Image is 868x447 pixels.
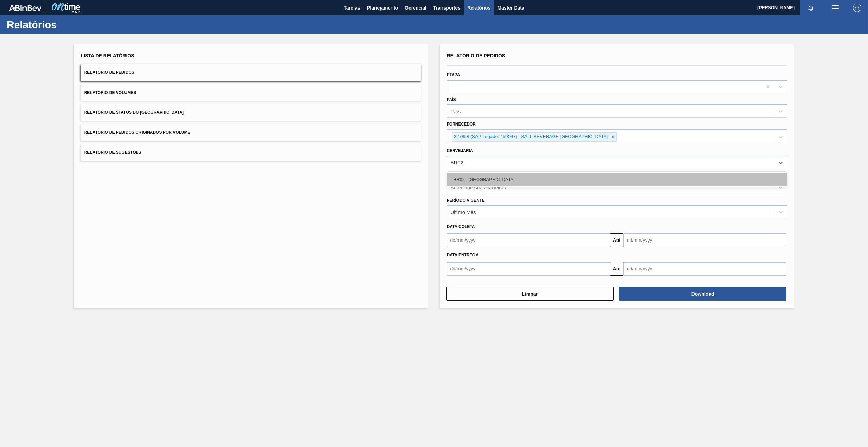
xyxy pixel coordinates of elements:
[81,53,134,59] span: Lista de Relatórios
[451,109,461,114] div: País
[447,173,787,186] div: BR02 - [GEOGRAPHIC_DATA]
[800,3,822,13] button: Notificações
[623,262,786,276] input: dd/mm/yyyy
[9,5,41,11] img: TNhmsLtSVTkK8tSr43FrP2fwEKptu5GPRR3wAAAABJRU5ErkJggg==
[447,253,479,258] span: Data entrega
[81,64,421,81] button: Relatório de Pedidos
[84,130,190,135] span: Relatório de Pedidos Originados por Volume
[433,4,461,12] span: Transportes
[84,110,184,115] span: Relatório de Status do [GEOGRAPHIC_DATA]
[447,122,476,127] label: Fornecedor
[447,97,456,102] label: País
[447,53,505,59] span: Relatório de Pedidos
[467,4,490,12] span: Relatórios
[81,124,421,141] button: Relatório de Pedidos Originados por Volume
[447,148,473,153] label: Cervejaria
[497,4,524,12] span: Master Data
[344,4,360,12] span: Tarefas
[610,233,623,247] button: Até
[405,4,427,12] span: Gerencial
[367,4,398,12] span: Planejamento
[451,184,506,190] div: Selecione suas carteiras
[447,72,460,77] label: Etapa
[452,133,609,141] div: 327858 (SAP Legado: 459047) - BALL BEVERAGE [GEOGRAPHIC_DATA]
[447,198,485,203] label: Período Vigente
[81,144,421,161] button: Relatório de Sugestões
[623,233,786,247] input: dd/mm/yyyy
[81,84,421,101] button: Relatório de Volumes
[831,4,839,12] img: userActions
[84,150,141,155] span: Relatório de Sugestões
[447,233,610,247] input: dd/mm/yyyy
[447,224,475,229] span: Data coleta
[446,287,614,301] button: Limpar
[451,209,476,215] div: Último Mês
[84,90,136,95] span: Relatório de Volumes
[84,70,134,75] span: Relatório de Pedidos
[7,21,128,29] h1: Relatórios
[610,262,623,276] button: Até
[447,262,610,276] input: dd/mm/yyyy
[81,104,421,121] button: Relatório de Status do [GEOGRAPHIC_DATA]
[619,287,786,301] button: Download
[853,4,861,12] img: Logout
